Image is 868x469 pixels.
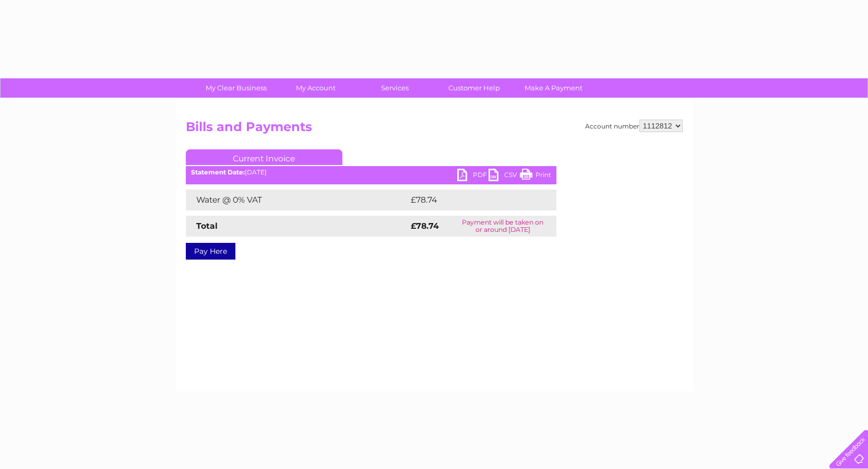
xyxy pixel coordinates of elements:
[585,120,683,132] div: Account number
[186,169,556,176] div: [DATE]
[193,78,279,98] a: My Clear Business
[272,78,359,98] a: My Account
[191,168,245,176] b: Statement Date:
[186,149,342,165] a: Current Invoice
[352,78,438,98] a: Services
[510,78,597,98] a: Make A Payment
[449,216,556,237] td: Payment will be taken on or around [DATE]
[186,120,683,139] h2: Bills and Payments
[431,78,517,98] a: Customer Help
[411,221,439,231] strong: £78.74
[457,169,489,184] a: PDF
[408,190,535,210] td: £78.74
[186,190,408,210] td: Water @ 0% VAT
[186,243,235,260] a: Pay Here
[196,221,218,231] strong: Total
[520,169,551,184] a: Print
[489,169,520,184] a: CSV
